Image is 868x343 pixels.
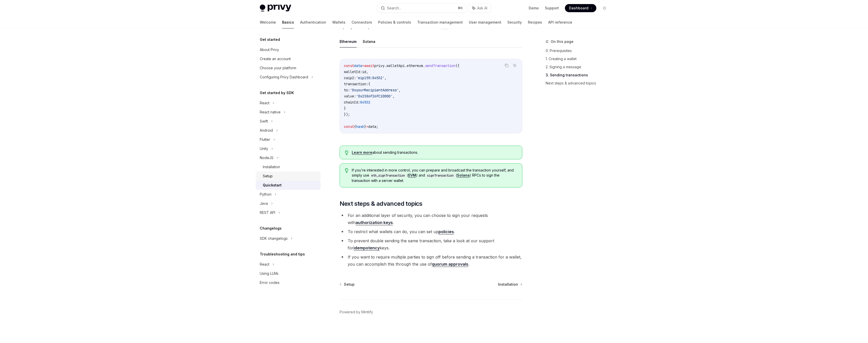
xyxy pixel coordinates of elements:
code: signTransaction [425,173,456,178]
span: '0xyourRecipientAddress' [350,88,399,92]
div: About Privy [260,47,279,53]
span: data [354,63,362,68]
span: const [344,63,354,68]
a: policies [438,229,454,234]
div: Create an account [260,56,291,62]
h5: Changelogs [260,225,282,231]
span: } [344,106,346,111]
div: Using LLMs [260,270,279,277]
a: Basics [282,16,294,28]
a: 1. Creating a wallet [546,55,613,63]
button: Copy the contents from the code block [503,62,510,69]
a: 0. Prerequisites [546,47,613,55]
a: Create an account [256,54,321,63]
a: Quickstart [256,181,321,190]
span: transaction: [344,82,368,86]
div: React [260,100,269,106]
div: Flutter [260,136,270,143]
span: { [368,82,370,86]
div: REST API [260,210,275,216]
div: Unity [260,146,268,152]
a: Recipes [528,16,542,28]
li: To restrict what wallets can do, you can set up . [340,228,522,235]
div: React native [260,109,281,115]
h5: Get started [260,37,280,43]
div: Search... [387,5,401,11]
div: Python [260,191,271,197]
span: Ask AI [477,6,487,11]
span: 'eip155:84532' [356,76,384,80]
span: await [364,63,374,68]
a: Transaction management [417,16,463,28]
button: Search...⌘K [377,4,466,13]
span: walletId: [344,70,362,74]
a: Next steps & advanced topics [546,79,613,87]
span: On this page [551,39,574,45]
div: Choose your platform [260,65,296,71]
span: ethereum [407,63,423,68]
span: id [362,70,366,74]
img: light logo [260,5,291,12]
li: For an additional layer of security, you can choose to sign your requests with . [340,212,522,226]
a: Installation [498,282,522,287]
span: , [399,88,401,92]
button: Solana [363,36,375,47]
span: , [366,70,368,74]
a: Connectors [352,16,372,28]
a: Installation [256,162,321,171]
a: EVM [408,173,416,178]
div: Java [260,200,268,207]
a: About Privy [256,45,321,54]
div: Setup [263,173,273,179]
span: hash [356,124,364,129]
span: Setup [344,282,355,287]
span: , [384,76,386,80]
span: value: [344,94,356,98]
span: chainId: [344,100,360,105]
a: User management [469,16,501,28]
span: const [344,124,354,129]
button: Ask AI [511,62,518,69]
span: . [423,63,425,68]
span: Installation [498,282,518,287]
a: Dashboard [565,4,596,12]
a: quorum approvals [432,262,468,267]
span: Dashboard [569,6,588,11]
div: Quickstart [263,182,282,188]
div: Configuring Privy Dashboard [260,74,308,80]
button: Ask AI [469,4,491,13]
a: 3. Sending transactions [546,71,613,79]
a: idempotency [354,245,380,251]
span: '0x2386F26FC10000' [356,94,393,98]
a: Policies & controls [378,16,411,28]
span: } [364,124,366,129]
div: Swift [260,118,268,124]
span: { [354,124,356,129]
h5: Troubleshooting and tips [260,251,305,257]
div: React [260,261,269,267]
li: To prevent double sending the same transaction, take a look at our support for keys. [340,237,522,251]
a: Error codes [256,278,321,287]
span: If you’re interested in more control, you can prepare and broadcast the transaction yourself, and... [352,168,517,183]
span: ⌘ K [458,6,463,10]
h5: Get started by SDK [260,90,294,96]
a: Solana [457,173,470,178]
span: caip2: [344,76,356,80]
span: }); [344,112,350,117]
div: Installation [263,164,280,170]
a: Choose your platform [256,63,321,73]
li: If you want to require multiple parties to sign off before sending a transaction for a wallet, yo... [340,253,522,268]
a: authorization keys [356,220,393,225]
span: . [384,63,386,68]
span: = [362,63,364,68]
a: API reference [548,16,572,28]
span: Next steps & advanced topics [340,200,422,208]
span: to: [344,88,350,92]
a: Powered by Mintlify [340,310,373,315]
a: Using LLMs [256,269,321,278]
button: Ethereum [340,36,357,47]
span: , [393,94,395,98]
a: Learn more [352,150,372,155]
a: Setup [256,171,321,181]
div: Error codes [260,280,280,286]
